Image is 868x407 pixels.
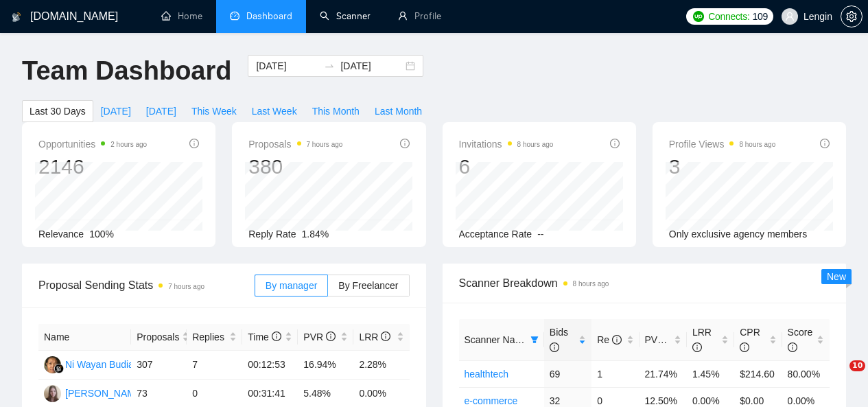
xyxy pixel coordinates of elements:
[248,136,342,152] span: Proposals
[298,351,353,380] td: 16.94%
[340,58,403,73] input: End date
[669,154,776,180] div: 3
[740,342,749,352] span: info-circle
[400,139,410,148] span: info-circle
[550,327,568,353] span: Bids
[161,10,202,22] a: homeHome
[38,154,147,180] div: 2146
[597,334,622,345] span: Re
[788,342,797,352] span: info-circle
[256,58,318,73] input: Start date
[375,104,422,119] span: Last Month
[381,332,390,341] span: info-circle
[782,360,830,387] td: 80.00%
[248,229,296,240] span: Reply Rate
[146,104,176,119] span: [DATE]
[101,104,131,119] span: [DATE]
[359,332,390,342] span: LRR
[708,9,749,24] span: Connects:
[517,141,554,148] time: 8 hours ago
[669,229,808,240] span: Only exclusive agency members
[326,332,336,341] span: info-circle
[65,357,142,372] div: Ni Wayan Budiarti
[110,141,147,148] time: 2 hours ago
[785,12,795,21] span: user
[367,100,430,122] button: Last Month
[189,139,199,148] span: info-circle
[44,385,61,402] img: NB
[187,324,242,351] th: Replies
[459,275,830,292] span: Scanner Breakdown
[465,395,518,406] a: e-commerce
[465,369,509,380] a: healthtech
[305,100,367,122] button: This Month
[550,342,559,352] span: info-circle
[131,324,187,351] th: Proposals
[266,280,317,291] span: By manager
[692,342,702,352] span: info-circle
[22,55,231,87] h1: Team Dashboard
[739,141,775,148] time: 8 hours ago
[734,360,782,387] td: $214.60
[324,60,335,71] span: swap-right
[307,141,343,148] time: 7 hours ago
[38,324,131,351] th: Name
[38,229,84,240] span: Relevance
[139,100,184,122] button: [DATE]
[398,10,441,22] a: userProfile
[65,386,144,401] div: [PERSON_NAME]
[38,277,255,294] span: Proposal Sending Stats
[537,229,543,240] span: --
[841,11,863,22] a: setting
[44,358,142,369] a: NWNi Wayan Budiarti
[528,329,541,350] span: filter
[353,351,409,380] td: 2.28%
[252,104,297,119] span: Last Week
[640,360,687,387] td: 21.74%
[827,271,846,282] span: New
[841,11,862,22] span: setting
[248,332,281,342] span: Time
[788,327,813,353] span: Score
[312,104,360,119] span: This Month
[530,336,539,344] span: filter
[89,229,114,240] span: 100%
[54,364,64,373] img: gigradar-bm.png
[38,136,147,152] span: Opportunities
[244,100,305,122] button: Last Week
[693,11,704,22] img: upwork-logo.png
[137,329,179,345] span: Proposals
[30,104,86,119] span: Last 30 Days
[192,329,226,345] span: Replies
[692,327,712,353] span: LRR
[752,9,767,24] span: 109
[849,360,865,371] span: 10
[459,229,532,240] span: Acceptance Rate
[338,280,398,291] span: By Freelancer
[669,136,776,152] span: Profile Views
[12,6,21,28] img: logo
[591,360,639,387] td: 1
[302,229,329,240] span: 1.84%
[820,139,830,148] span: info-circle
[22,100,93,122] button: Last 30 Days
[242,351,298,380] td: 00:12:53
[187,351,242,380] td: 7
[168,283,204,290] time: 7 hours ago
[131,351,187,380] td: 307
[740,327,760,353] span: CPR
[184,100,244,122] button: This Week
[687,360,734,387] td: 1.45%
[612,335,622,345] span: info-circle
[272,332,281,341] span: info-circle
[841,5,863,27] button: setting
[645,334,677,345] span: PVR
[248,154,342,180] div: 380
[667,335,677,345] span: info-circle
[230,11,239,21] span: dashboard
[44,387,144,398] a: NB[PERSON_NAME]
[544,360,591,387] td: 69
[573,280,609,288] time: 8 hours ago
[44,356,61,373] img: NW
[246,10,292,22] span: Dashboard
